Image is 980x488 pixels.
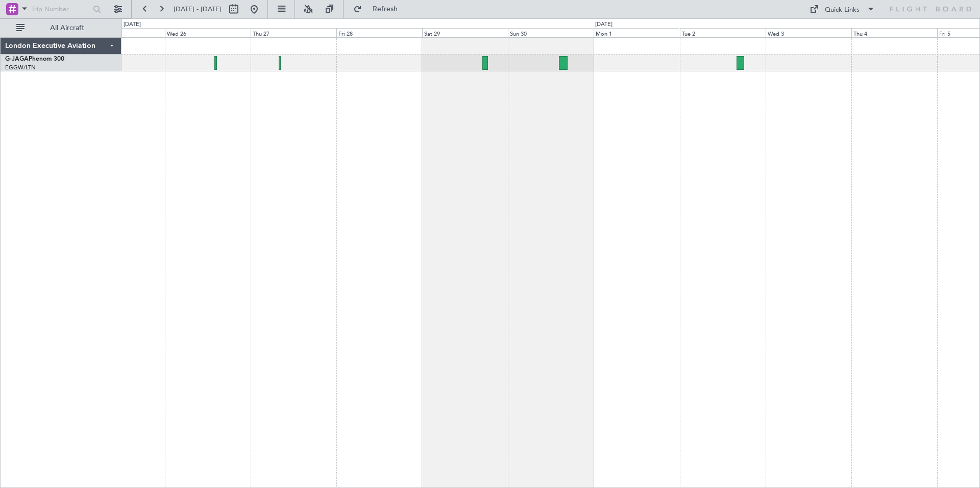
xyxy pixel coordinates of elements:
[5,56,29,62] span: G-JAGA
[174,5,222,14] span: [DATE] - [DATE]
[124,20,141,29] div: [DATE]
[31,2,90,17] input: Trip Number
[79,28,164,37] div: Tue 25
[5,56,64,62] a: G-JAGAPhenom 300
[595,20,612,29] div: [DATE]
[851,28,937,37] div: Thu 4
[766,28,851,37] div: Wed 3
[27,24,108,32] span: All Aircraft
[364,6,407,13] span: Refresh
[5,64,36,71] a: EGGW/LTN
[11,20,111,36] button: All Aircraft
[825,5,860,15] div: Quick Links
[336,28,422,37] div: Fri 28
[349,1,410,17] button: Refresh
[508,28,594,37] div: Sun 30
[594,28,679,37] div: Mon 1
[251,28,336,37] div: Thu 27
[165,28,251,37] div: Wed 26
[804,1,880,17] button: Quick Links
[422,28,508,37] div: Sat 29
[680,28,766,37] div: Tue 2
